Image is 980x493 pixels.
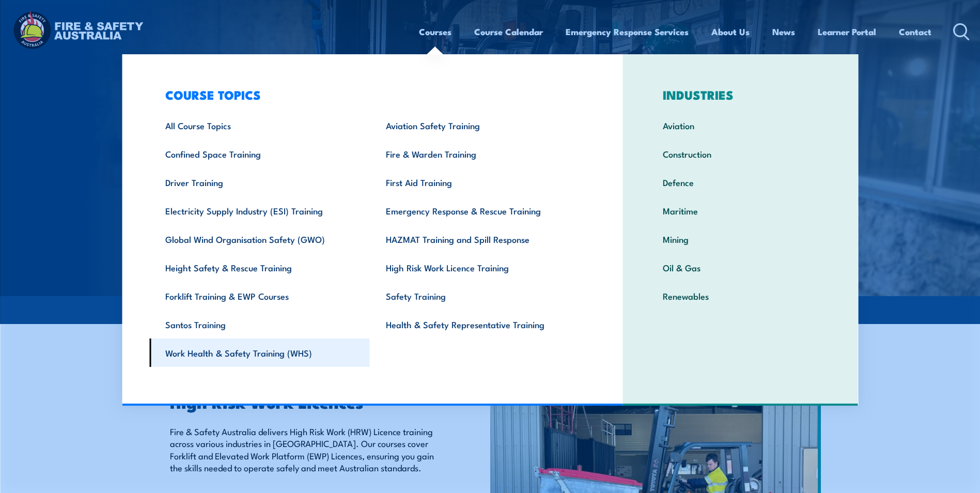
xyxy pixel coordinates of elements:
a: Aviation Safety Training [370,111,590,140]
a: Confined Space Training [149,140,370,168]
a: News [772,18,795,45]
a: Mining [647,225,834,253]
a: Emergency Response Services [566,18,689,45]
a: Oil & Gas [647,253,834,282]
h2: High Risk Work Licences [170,394,443,409]
a: Driver Training [149,168,370,196]
a: Global Wind Organisation Safety (GWO) [149,225,370,253]
a: Work Health & Safety Training (WHS) [149,338,370,367]
a: All Course Topics [149,111,370,140]
a: Renewables [647,282,834,310]
p: Fire & Safety Australia delivers High Risk Work (HRW) Licence training across various industries ... [170,425,443,474]
a: Emergency Response & Rescue Training [370,196,590,225]
a: Courses [419,18,452,45]
a: Construction [647,140,834,168]
h3: COURSE TOPICS [149,87,590,102]
a: About Us [711,18,750,45]
a: First Aid Training [370,168,590,196]
a: Health & Safety Representative Training [370,310,590,338]
a: Learner Portal [818,18,876,45]
a: Safety Training [370,282,590,310]
a: Fire & Warden Training [370,140,590,168]
a: Santos Training [149,310,370,338]
h3: INDUSTRIES [647,87,834,102]
a: High Risk Work Licence Training [370,253,590,282]
a: Maritime [647,196,834,225]
a: HAZMAT Training and Spill Response [370,225,590,253]
a: Contact [899,18,931,45]
a: Aviation [647,111,834,140]
a: Forklift Training & EWP Courses [149,282,370,310]
a: Defence [647,168,834,196]
a: Electricity Supply Industry (ESI) Training [149,196,370,225]
a: Height Safety & Rescue Training [149,253,370,282]
a: Course Calendar [474,18,543,45]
